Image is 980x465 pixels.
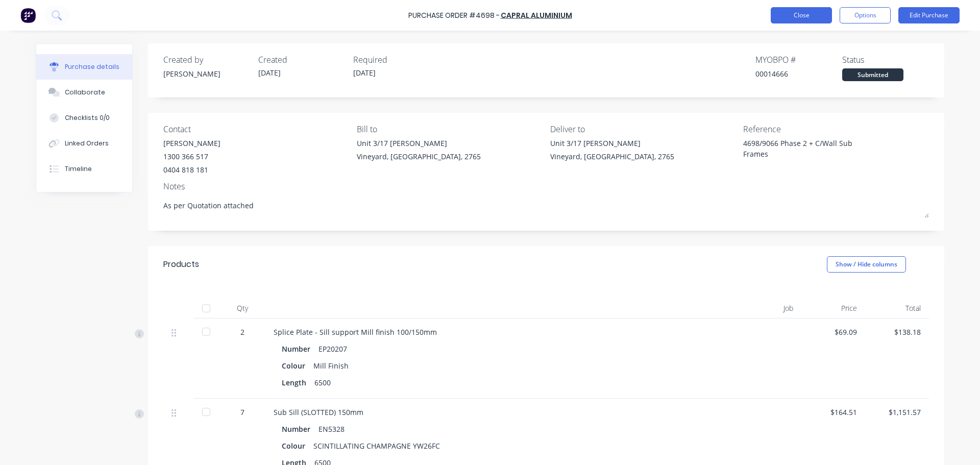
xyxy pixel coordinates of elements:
[743,138,871,161] textarea: 4698/9066 Phase 2 + C/Wall Sub Frames
[898,7,960,23] button: Edit Purchase
[36,105,132,131] button: Checklists 0/0
[65,139,109,148] div: Linked Orders
[314,375,331,390] div: 6500
[725,298,801,319] div: Job
[408,10,500,21] div: Purchase Order #4698 -
[840,7,891,23] button: Options
[163,54,250,66] div: Created by
[771,7,832,23] button: Close
[842,68,903,81] div: Submitted
[357,151,481,162] div: Vineyard, [GEOGRAPHIC_DATA], 2765
[228,327,257,337] div: 2
[163,68,250,79] div: [PERSON_NAME]
[65,88,105,97] div: Collaborate
[65,164,92,174] div: Timeline
[163,138,220,149] div: [PERSON_NAME]
[318,341,347,356] div: EP20207
[20,8,36,23] img: Factory
[163,151,220,162] div: 1300 366 517
[282,341,318,356] div: Number
[755,54,842,66] div: MYOB PO #
[228,407,257,418] div: 7
[755,68,842,79] div: 00014666
[842,54,929,66] div: Status
[357,123,543,135] div: Bill to
[827,256,906,273] button: Show / Hide columns
[274,407,717,418] div: Sub Sill (SLOTTED) 150mm
[163,180,929,192] div: Notes
[219,298,265,319] div: Qty
[810,327,857,337] div: $69.09
[743,123,929,135] div: Reference
[282,358,313,373] div: Colour
[550,123,736,135] div: Deliver to
[282,438,313,453] div: Colour
[163,164,220,175] div: 0404 818 181
[163,123,349,135] div: Contact
[550,138,674,149] div: Unit 3/17 [PERSON_NAME]
[873,407,921,418] div: $1,151.57
[282,375,314,390] div: Length
[258,54,345,66] div: Created
[36,156,132,182] button: Timeline
[501,10,572,20] a: Capral Aluminium
[313,438,440,453] div: SCINTILLATING CHAMPAGNE YW26FC
[36,54,132,80] button: Purchase details
[801,298,865,319] div: Price
[313,358,349,373] div: Mill Finish
[65,62,119,71] div: Purchase details
[550,151,674,162] div: Vineyard, [GEOGRAPHIC_DATA], 2765
[36,131,132,156] button: Linked Orders
[163,258,199,271] div: Products
[274,327,717,337] div: Splice Plate - Sill support Mill finish 100/150mm
[282,422,318,436] div: Number
[318,422,345,436] div: EN5328
[65,113,110,123] div: Checklists 0/0
[357,138,481,149] div: Unit 3/17 [PERSON_NAME]
[36,80,132,105] button: Collaborate
[865,298,929,319] div: Total
[353,54,440,66] div: Required
[163,195,929,218] textarea: As per Quotation attached
[810,407,857,418] div: $164.51
[873,327,921,337] div: $138.18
